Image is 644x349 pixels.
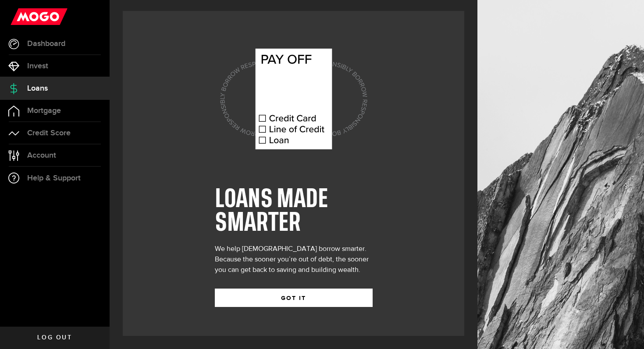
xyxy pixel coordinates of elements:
[215,244,373,275] div: We help [DEMOGRAPHIC_DATA] borrow smarter. Because the sooner you’re out of debt, the sooner you ...
[27,40,65,48] span: Dashboard
[27,85,48,92] span: Loans
[27,152,56,159] span: Account
[27,129,71,137] span: Credit Score
[215,188,373,235] h1: LOANS MADE SMARTER
[27,62,48,70] span: Invest
[27,174,81,182] span: Help & Support
[37,335,72,341] span: Log out
[215,289,373,307] button: GOT IT
[27,107,61,115] span: Mortgage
